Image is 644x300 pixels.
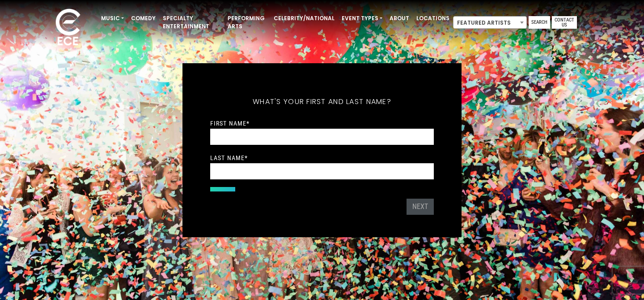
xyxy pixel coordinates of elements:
[210,154,248,162] label: Last Name
[127,11,159,26] a: Comedy
[210,119,250,127] label: First Name
[413,11,453,26] a: Locations
[338,11,386,26] a: Event Types
[46,6,90,50] img: ece_new_logo_whitev2-1.png
[210,86,434,118] h5: What's your first and last name?
[453,17,526,29] span: Featured Artists
[270,11,338,26] a: Celebrity/National
[529,16,550,29] a: Search
[159,11,224,34] a: Specialty Entertainment
[97,11,127,26] a: Music
[552,16,577,29] a: Contact Us
[224,11,270,34] a: Performing Arts
[386,11,413,26] a: About
[453,16,527,29] span: Featured Artists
